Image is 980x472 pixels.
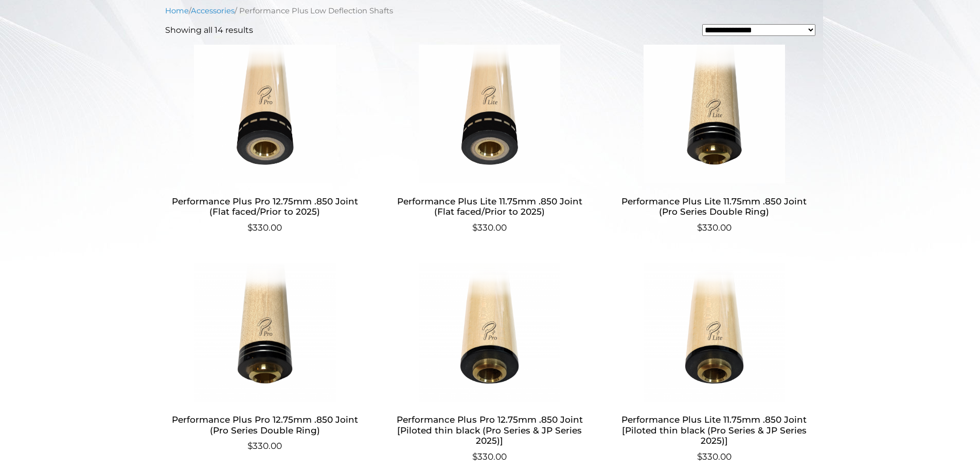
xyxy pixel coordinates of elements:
[472,451,507,462] bdi: 330.00
[697,451,732,462] bdi: 330.00
[165,24,253,36] p: Showing all 14 results
[697,222,702,233] span: $
[389,263,590,464] a: Performance Plus Pro 12.75mm .850 Joint [Piloted thin black (Pro Series & JP Series 2025)] $330.00
[614,263,814,464] a: Performance Plus Lite 11.75mm .850 Joint [Piloted thin black (Pro Series & JP Series 2025)] $330.00
[389,410,590,450] h2: Performance Plus Pro 12.75mm .850 Joint [Piloted thin black (Pro Series & JP Series 2025)]
[165,263,365,402] img: Performance Plus Pro 12.75mm .850 Joint (Pro Series Double Ring)
[697,451,702,462] span: $
[247,222,282,233] bdi: 330.00
[472,451,477,462] span: $
[389,45,590,183] img: Performance Plus Lite 11.75mm .850 Joint (Flat faced/Prior to 2025)
[165,263,365,453] a: Performance Plus Pro 12.75mm .850 Joint (Pro Series Double Ring) $330.00
[697,222,732,233] bdi: 330.00
[389,45,590,234] a: Performance Plus Lite 11.75mm .850 Joint (Flat faced/Prior to 2025) $330.00
[389,263,590,402] img: Performance Plus Pro 12.75mm .850 Joint [Piloted thin black (Pro Series & JP Series 2025)]
[614,45,814,183] img: Performance Plus Lite 11.75mm .850 Joint (Pro Series Double Ring)
[614,263,814,402] img: Performance Plus Lite 11.75mm .850 Joint [Piloted thin black (Pro Series & JP Series 2025)]
[614,192,814,221] h2: Performance Plus Lite 11.75mm .850 Joint (Pro Series Double Ring)
[165,410,365,440] h2: Performance Plus Pro 12.75mm .850 Joint (Pro Series Double Ring)
[165,5,815,16] nav: Breadcrumb
[247,441,253,451] span: $
[165,6,189,15] a: Home
[247,222,253,233] span: $
[614,45,814,234] a: Performance Plus Lite 11.75mm .850 Joint (Pro Series Double Ring) $330.00
[472,222,507,233] bdi: 330.00
[165,45,365,234] a: Performance Plus Pro 12.75mm .850 Joint (Flat faced/Prior to 2025) $330.00
[191,6,235,15] a: Accessories
[472,222,477,233] span: $
[165,45,365,183] img: Performance Plus Pro 12.75mm .850 Joint (Flat faced/Prior to 2025)
[389,192,590,221] h2: Performance Plus Lite 11.75mm .850 Joint (Flat faced/Prior to 2025)
[614,410,814,450] h2: Performance Plus Lite 11.75mm .850 Joint [Piloted thin black (Pro Series & JP Series 2025)]
[702,24,815,36] select: Shop order
[247,441,282,451] bdi: 330.00
[165,192,365,221] h2: Performance Plus Pro 12.75mm .850 Joint (Flat faced/Prior to 2025)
